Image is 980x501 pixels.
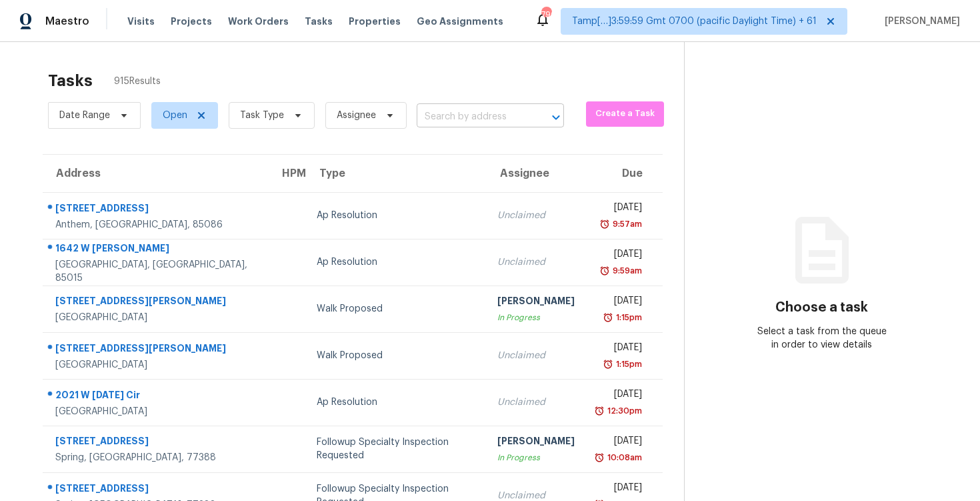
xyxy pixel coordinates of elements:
span: Properties [349,15,401,28]
div: In Progress [497,311,575,324]
img: Overdue Alarm Icon [594,451,605,464]
img: Overdue Alarm Icon [594,404,605,418]
img: Overdue Alarm Icon [603,358,613,371]
span: Geo Assignments [417,15,503,28]
button: Create a Task [586,101,665,127]
div: [GEOGRAPHIC_DATA], [GEOGRAPHIC_DATA], 85015 [55,258,258,285]
div: [DATE] [596,201,642,217]
span: Create a Task [593,106,658,121]
div: Unclaimed [497,349,575,362]
h3: Choose a task [775,301,868,314]
div: Walk Proposed [317,349,475,362]
span: Date Range [59,109,110,122]
img: Overdue Alarm Icon [603,311,613,324]
span: [PERSON_NAME] [879,15,960,28]
th: Type [306,155,486,192]
span: Tasks [305,17,333,26]
div: Followup Specialty Inspection Requested [317,436,475,462]
img: Overdue Alarm Icon [599,217,610,231]
div: 9:57am [610,217,642,231]
div: Unclaimed [497,396,575,409]
span: Projects [171,15,212,28]
div: 1:15pm [613,358,642,371]
div: 790 [541,8,551,21]
div: [PERSON_NAME] [497,434,575,451]
div: [STREET_ADDRESS] [55,482,258,498]
th: HPM [269,155,306,192]
div: 9:59am [610,264,642,278]
span: Work Orders [228,15,289,28]
div: 1642 W [PERSON_NAME] [55,241,258,258]
div: Unclaimed [497,209,575,222]
div: 1:15pm [613,311,642,324]
div: [GEOGRAPHIC_DATA] [55,358,258,372]
img: Overdue Alarm Icon [599,264,610,278]
div: [GEOGRAPHIC_DATA] [55,311,258,324]
button: Open [547,108,565,127]
div: 12:30pm [605,404,642,418]
input: Search by address [417,107,527,127]
div: Ap Resolution [317,209,475,222]
div: Ap Resolution [317,396,475,409]
div: [STREET_ADDRESS] [55,434,258,451]
h2: Tasks [48,74,93,87]
span: Task Type [240,109,284,122]
div: [DATE] [596,294,642,311]
div: Ap Resolution [317,256,475,269]
span: Maestro [45,15,89,28]
div: [DATE] [596,481,642,498]
span: Assignee [337,109,376,122]
th: Address [43,155,269,192]
div: [GEOGRAPHIC_DATA] [55,405,258,418]
th: Due [585,155,663,192]
div: [DATE] [596,388,642,404]
div: [DATE] [596,341,642,358]
div: 2021 W [DATE] Cir [55,388,258,405]
div: Anthem, [GEOGRAPHIC_DATA], 85086 [55,218,258,231]
div: [STREET_ADDRESS][PERSON_NAME] [55,342,258,358]
div: [STREET_ADDRESS][PERSON_NAME] [55,294,258,311]
div: [DATE] [596,434,642,451]
div: 10:08am [605,451,642,464]
div: Select a task from the queue in order to view details [753,325,890,352]
div: Walk Proposed [317,302,475,316]
div: Unclaimed [497,256,575,269]
span: Tamp[…]3:59:59 Gmt 0700 (pacific Daylight Time) + 61 [572,15,817,28]
th: Assignee [487,155,585,192]
div: [STREET_ADDRESS] [55,201,258,218]
div: Spring, [GEOGRAPHIC_DATA], 77388 [55,451,258,464]
span: Open [163,109,187,122]
div: [DATE] [596,247,642,264]
span: Visits [127,15,155,28]
div: [PERSON_NAME] [497,294,575,311]
span: 915 Results [114,75,161,88]
div: In Progress [497,451,575,464]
